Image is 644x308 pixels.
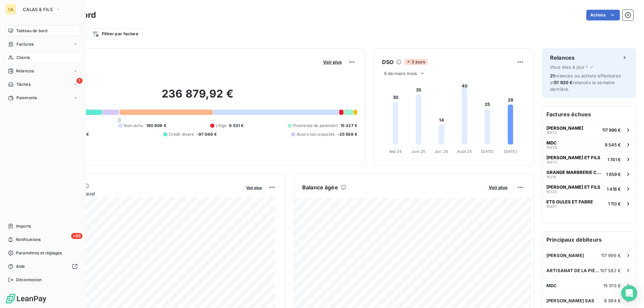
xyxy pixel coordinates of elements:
[16,68,34,74] span: Relances
[16,55,30,61] span: Clients
[321,59,344,65] button: Voir plus
[76,78,83,84] span: 1
[457,149,472,154] tspan: Août 25
[337,131,357,137] span: -25 598 €
[542,152,636,167] button: [PERSON_NAME] ET FILS164731 741 €
[546,253,584,258] span: [PERSON_NAME]
[118,117,121,123] span: 0
[16,28,47,34] span: Tableau de bord
[550,73,621,92] span: relances ou actions effectuées et relancés la semaine dernière.
[546,204,556,208] span: 16451
[542,137,636,152] button: MDC164289 545 €
[246,185,262,190] span: Voir plus
[244,184,264,190] button: Voir plus
[71,233,83,239] span: +99
[16,223,31,229] span: Imports
[546,199,593,204] span: ETS OULES ET FABRE
[489,185,507,190] span: Voir plus
[487,184,509,190] button: Voir plus
[554,80,573,85] span: 51 920 €
[600,268,621,273] span: 107 582 €
[16,95,37,101] span: Paiements
[601,253,621,258] span: 117 996 €
[404,59,427,65] span: 3 jours
[23,7,53,12] span: CALAS & FILS
[546,125,583,131] span: [PERSON_NAME]
[542,106,636,122] h6: Factures échues
[546,145,557,149] span: 16428
[603,283,621,288] span: 15 913 €
[16,277,42,283] span: Déconnexion
[602,127,621,133] span: 117 996 €
[16,263,25,269] span: Aide
[504,149,517,154] tspan: [DATE]
[550,64,588,70] span: Vous êtes à jour !
[586,10,620,20] button: Actions
[5,4,16,15] div: C&
[546,155,600,160] span: [PERSON_NAME] ET FILS
[88,28,143,39] button: Filtrer par facture
[546,190,557,194] span: 16325
[293,123,338,129] span: Promesse de paiement
[546,140,557,145] span: MDC
[302,183,338,191] h6: Balance âgée
[146,123,166,129] span: 190 809 €
[542,232,636,248] h6: Principaux débiteurs
[546,184,600,190] span: [PERSON_NAME] ET FILS
[607,186,621,192] span: 1 418 €
[384,71,417,76] span: 6 derniers mois
[546,283,557,288] span: MDC
[323,59,342,65] span: Voir plus
[16,237,41,243] span: Notifications
[16,41,34,47] span: Factures
[546,175,556,179] span: 16318
[550,73,555,78] span: 21
[481,149,494,154] tspan: [DATE]
[124,123,143,129] span: Non-échu
[38,190,241,197] span: Chiffre d'affaires mensuel
[389,149,402,154] tspan: Mai 25
[38,87,357,107] h2: 236 879,92 €
[542,167,636,181] button: GRANDE MARBRERIE CASTRAISE163181 659 €
[606,172,621,177] span: 1 659 €
[542,122,636,137] button: [PERSON_NAME]16573117 996 €
[5,261,80,272] a: Aide
[216,123,226,129] span: Litige
[16,81,31,87] span: Tâches
[607,157,621,162] span: 1 741 €
[5,293,47,304] img: Logo LeanPay
[435,149,448,154] tspan: Juil. 25
[542,196,636,211] button: ETS OULES ET FABRE164511 113 €
[608,201,621,206] span: 1 113 €
[605,142,621,147] span: 9 545 €
[621,285,637,301] div: Open Intercom Messenger
[229,123,244,129] span: 6 531 €
[169,131,194,137] span: Crédit divers
[546,160,557,164] span: 16473
[604,298,621,303] span: 8 984 €
[412,149,425,154] tspan: Juin 25
[546,131,557,135] span: 16573
[546,268,600,273] span: ARTISANAT DE LA PIERRE
[550,54,575,62] h6: Relances
[297,131,335,137] span: Avoirs non associés
[542,181,636,196] button: [PERSON_NAME] ET FILS163251 418 €
[340,123,357,129] span: 15 327 €
[197,131,217,137] span: -97 046 €
[546,298,595,303] span: [PERSON_NAME] SAS
[382,58,393,66] h6: DSO
[16,250,62,256] span: Paramètres et réglages
[546,170,603,175] span: GRANDE MARBRERIE CASTRAISE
